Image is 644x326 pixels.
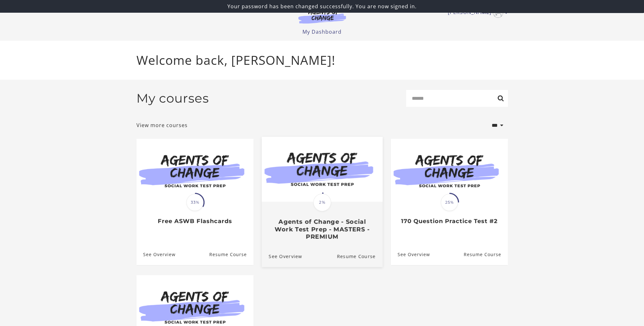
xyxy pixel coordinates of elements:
[337,246,383,267] a: Agents of Change - Social Work Test Prep - MASTERS - PREMIUM: Resume Course
[261,246,302,267] a: Agents of Change - Social Work Test Prep - MASTERS - PREMIUM: See Overview
[143,218,246,225] h3: Free ASWB Flashcards
[186,194,204,211] span: 33%
[136,91,209,106] h2: My courses
[441,194,458,211] span: 25%
[448,8,505,18] a: Toggle menu
[268,218,375,241] h3: Agents of Change - Social Work Test Prep - MASTERS - PREMIUM
[136,244,176,265] a: Free ASWB Flashcards: See Overview
[398,218,501,225] h3: 170 Question Practice Test #2
[136,51,508,70] p: Welcome back, [PERSON_NAME]!
[313,194,331,211] span: 2%
[292,9,353,24] img: Agents of Change Logo
[302,28,342,35] a: My Dashboard
[463,244,508,265] a: 170 Question Practice Test #2: Resume Course
[391,244,430,265] a: 170 Question Practice Test #2: See Overview
[136,121,188,129] a: View more courses
[3,3,641,10] p: Your password has been changed successfully. You are now signed in.
[209,244,253,265] a: Free ASWB Flashcards: Resume Course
